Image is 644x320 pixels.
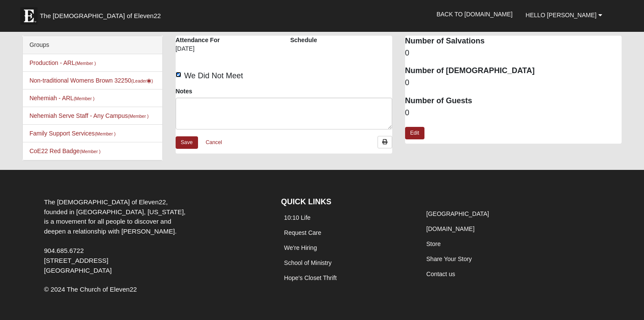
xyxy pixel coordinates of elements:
[75,61,96,66] small: (Member )
[200,136,228,149] a: Cancel
[281,197,410,207] h4: QUICK LINKS
[29,112,149,119] a: Nehemiah Serve Staff - Any Campus(Member )
[405,77,622,89] dd: 0
[95,131,115,136] small: (Member )
[40,12,161,20] span: The [DEMOGRAPHIC_DATA] of Eleven22
[176,87,192,95] label: Notes
[29,130,115,137] a: Family Support Services(Member )
[405,36,622,47] dt: Number of Salvations
[29,95,94,102] a: Nehemiah - ARL(Member )
[29,148,100,154] a: CoE22 Red Badge(Member )
[426,210,489,217] a: [GEOGRAPHIC_DATA]
[405,127,424,139] a: Edit
[284,229,321,236] a: Request Care
[74,96,94,101] small: (Member )
[176,136,198,149] a: Save
[16,3,188,25] a: The [DEMOGRAPHIC_DATA] of Eleven22
[80,149,100,154] small: (Member )
[44,267,111,274] span: [GEOGRAPHIC_DATA]
[37,197,195,276] div: The [DEMOGRAPHIC_DATA] of Eleven22, founded in [GEOGRAPHIC_DATA], [US_STATE], is a movement for a...
[284,214,311,221] a: 10:10 Life
[23,36,162,54] div: Groups
[405,95,622,107] dt: Number of Guests
[290,36,317,44] label: Schedule
[426,225,474,232] a: [DOMAIN_NAME]
[29,59,96,66] a: Production - ARL(Member )
[526,12,597,18] span: Hello [PERSON_NAME]
[284,259,331,266] a: School of Ministry
[176,36,220,44] label: Attendance For
[430,3,519,25] a: Back to [DOMAIN_NAME]
[176,72,181,77] input: We Did Not Meet
[44,286,137,293] span: © 2024 The Church of Eleven22
[405,48,622,59] dd: 0
[405,65,622,77] dt: Number of [DEMOGRAPHIC_DATA]
[378,136,392,148] a: Print Attendance Roster
[176,44,220,59] div: [DATE]
[284,244,317,251] a: We're Hiring
[426,255,472,262] a: Share Your Story
[284,274,337,281] a: Hope's Closet Thrift
[20,7,37,25] img: Eleven22 logo
[405,108,622,119] dd: 0
[184,71,243,80] span: We Did Not Meet
[29,77,153,84] a: Non-traditional Womens Brown 32250(Leader)
[426,240,440,247] a: Store
[519,4,609,26] a: Hello [PERSON_NAME]
[426,271,455,277] a: Contact us
[128,114,149,119] small: (Member )
[131,78,153,83] small: (Leader )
